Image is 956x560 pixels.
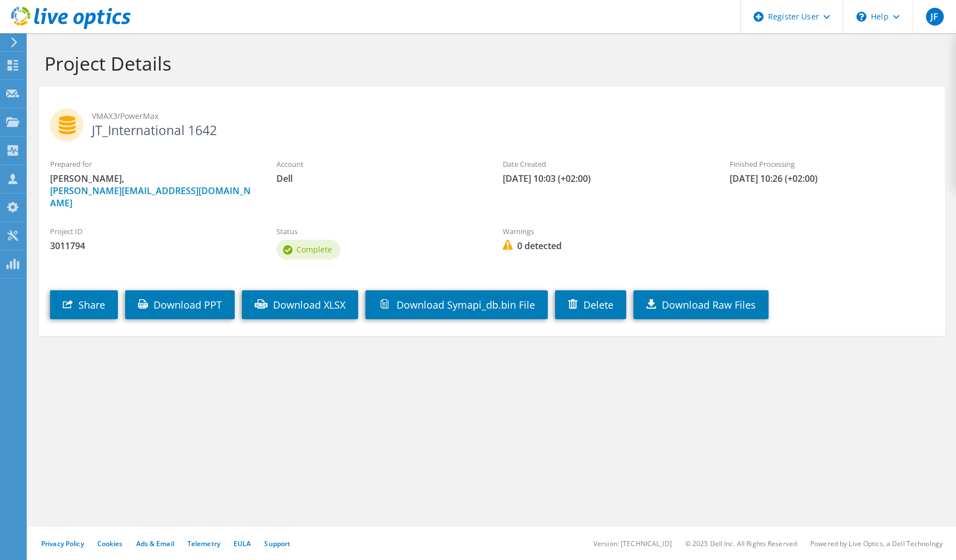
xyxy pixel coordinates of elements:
[365,290,548,319] a: Download Symapi_db.bin File
[50,290,118,319] a: Share
[276,226,481,237] label: Status
[136,539,174,548] a: Ads & Email
[810,539,943,548] li: Powered by Live Optics, a Dell Technology
[503,158,707,170] label: Date Created
[44,52,934,75] h1: Project Details
[503,172,707,185] span: [DATE] 10:03 (+02:00)
[503,240,707,252] span: 0 detected
[242,290,358,319] a: Download XLSX
[296,244,332,255] span: Complete
[685,539,797,548] li: © 2025 Dell Inc. All Rights Reserved
[555,290,626,319] a: Delete
[633,290,769,319] a: Download Raw Files
[926,8,944,26] span: JF
[730,158,934,170] label: Finished Processing
[276,158,481,170] label: Account
[97,539,123,548] a: Cookies
[41,539,84,548] a: Privacy Policy
[50,158,254,170] label: Prepared for
[50,226,254,237] label: Project ID
[50,240,254,252] span: 3011794
[234,539,251,548] a: EULA
[264,539,290,548] a: Support
[856,12,866,22] svg: \n
[125,290,235,319] a: Download PPT
[50,108,934,136] h2: JT_International 1642
[92,110,934,122] span: VMAX3/PowerMax
[187,539,220,548] a: Telemetry
[276,172,481,185] span: Dell
[593,539,672,548] li: Version: [TECHNICAL_ID]
[503,226,707,237] label: Warnings
[50,185,251,209] a: [PERSON_NAME][EMAIL_ADDRESS][DOMAIN_NAME]
[730,172,934,185] span: [DATE] 10:26 (+02:00)
[50,172,254,209] span: [PERSON_NAME],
